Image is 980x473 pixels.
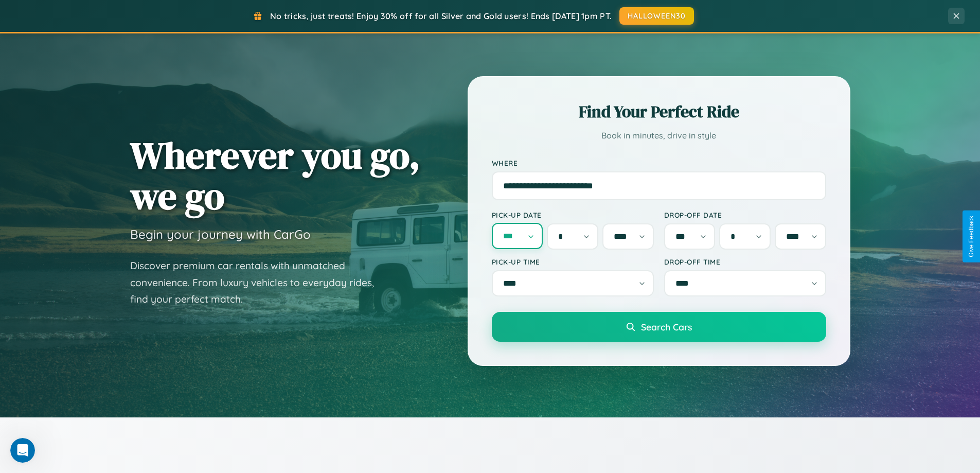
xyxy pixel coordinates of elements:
label: Drop-off Date [664,211,826,219]
div: Give Feedback [968,216,975,257]
h3: Begin your journey with CarGo [130,226,311,242]
iframe: Intercom live chat [10,438,35,463]
button: HALLOWEEN30 [619,7,694,25]
label: Pick-up Date [492,211,654,219]
label: Where [492,159,826,167]
button: Search Cars [492,312,826,342]
label: Drop-off Time [664,257,826,266]
p: Book in minutes, drive in style [492,128,826,143]
p: Discover premium car rentals with unmatched convenience. From luxury vehicles to everyday rides, ... [130,257,387,308]
h1: Wherever you go, we go [130,135,420,216]
span: Search Cars [641,321,692,332]
h2: Find Your Perfect Ride [492,100,826,123]
span: No tricks, just treats! Enjoy 30% off for all Silver and Gold users! Ends [DATE] 1pm PT. [270,11,612,21]
label: Pick-up Time [492,257,654,266]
